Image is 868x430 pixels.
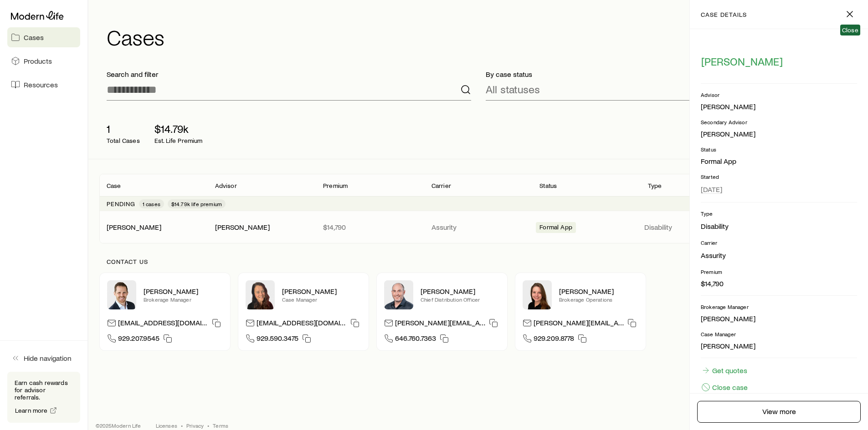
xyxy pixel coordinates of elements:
p: Advisor [215,182,237,189]
img: Dan Pierson [384,280,413,309]
p: Total Cases [107,137,140,144]
p: [PERSON_NAME] [559,287,638,296]
a: Licenses [156,422,177,429]
p: [EMAIL_ADDRESS][DOMAIN_NAME] [118,318,208,330]
span: Learn more [15,407,48,414]
a: Cases [7,27,80,47]
p: Case Manager [701,330,857,338]
p: $14,790 [701,279,857,288]
p: Contact us [107,258,850,265]
img: Nick Weiler [107,280,136,309]
div: Earn cash rewards for advisor referrals.Learn more [7,372,80,423]
p: Premium [323,182,348,189]
p: Case Manager [282,296,361,303]
div: [PERSON_NAME] [107,223,161,232]
span: 929.209.8778 [534,334,574,346]
button: [PERSON_NAME] [701,55,783,69]
p: Type [701,210,857,217]
p: [PERSON_NAME] [701,314,857,323]
span: Formal App [539,223,572,233]
div: [PERSON_NAME] [701,129,755,139]
span: Hide navigation [24,354,72,363]
span: Close [842,26,858,34]
p: Est. Life Premium [154,137,203,144]
a: Resources [7,75,80,95]
img: Abby McGuigan [246,280,275,309]
span: 929.590.3475 [257,334,298,346]
p: Brokerage Operations [559,296,638,303]
p: Chief Distribution Officer [421,296,500,303]
p: case details [701,11,747,18]
li: Disability [701,221,857,232]
a: Get quotes [701,365,748,375]
span: 646.760.7363 [395,334,436,346]
span: [DATE] [701,185,722,194]
button: Hide navigation [7,348,80,368]
p: Disability [644,223,745,232]
a: [PERSON_NAME] [107,223,161,231]
span: • [181,422,183,429]
span: Resources [24,80,58,89]
span: [PERSON_NAME] [701,55,783,68]
span: Products [24,56,52,66]
p: [PERSON_NAME] [282,287,361,296]
a: Terms [213,422,228,429]
div: Client cases [99,174,857,243]
h1: Cases [107,26,857,48]
p: Advisor [701,91,857,98]
p: Status [701,146,857,153]
p: Assurity [431,223,525,232]
span: • [207,422,209,429]
p: [PERSON_NAME] [701,341,857,350]
p: [PERSON_NAME][EMAIL_ADDRESS][DOMAIN_NAME] [534,318,624,330]
p: $14,790 [323,223,417,232]
p: Secondary Advisor [701,118,857,126]
p: 1 [107,122,140,135]
p: Status [539,182,557,189]
p: [EMAIL_ADDRESS][DOMAIN_NAME] [257,318,347,330]
p: Carrier [431,182,451,189]
p: Pending [107,200,135,207]
p: By case status [486,70,850,79]
button: Close case [701,382,748,392]
p: All statuses [486,83,540,96]
p: © 2025 Modern Life [96,422,141,429]
p: Earn cash rewards for advisor referrals. [15,379,73,401]
li: Assurity [701,250,857,261]
p: [PERSON_NAME] [421,287,500,296]
p: [PERSON_NAME][EMAIL_ADDRESS][DOMAIN_NAME] [395,318,485,330]
p: Formal App [701,157,857,166]
p: Brokerage Manager [701,303,857,310]
span: 1 cases [143,200,160,207]
p: Case [107,182,121,189]
p: Search and filter [107,70,471,79]
span: 929.207.9545 [118,334,159,346]
p: Type [648,182,662,189]
span: Cases [24,33,44,42]
p: Brokerage Manager [144,296,223,303]
div: [PERSON_NAME] [701,102,755,111]
p: Carrier [701,239,857,246]
div: [PERSON_NAME] [215,223,270,232]
p: Premium [701,268,857,275]
p: $14.79k [154,122,203,135]
a: Products [7,51,80,71]
p: Started [701,173,857,180]
span: $14.79k life premium [171,200,222,207]
a: Privacy [186,422,204,429]
img: Ellen Wall [523,280,552,309]
p: [PERSON_NAME] [144,287,223,296]
a: View more [697,401,861,423]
